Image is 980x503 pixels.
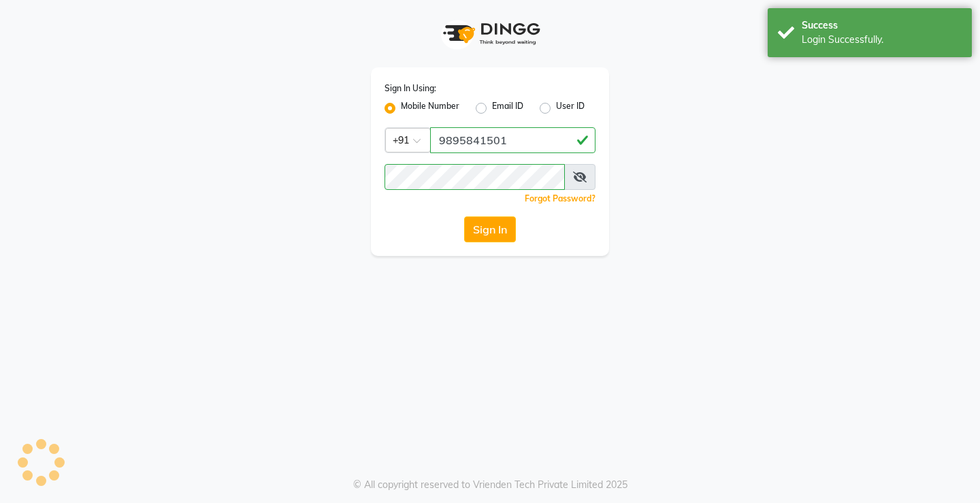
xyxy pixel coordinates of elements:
label: Sign In Using: [385,82,436,95]
label: Mobile Number [401,100,459,116]
img: logo1.svg [436,14,544,54]
div: Success [802,18,962,33]
input: Username [385,164,565,190]
a: Forgot Password? [525,193,595,204]
input: Username [430,127,595,153]
button: Sign In [464,216,516,242]
div: Login Successfully. [802,33,962,47]
label: Email ID [492,100,523,116]
label: User ID [556,100,585,116]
